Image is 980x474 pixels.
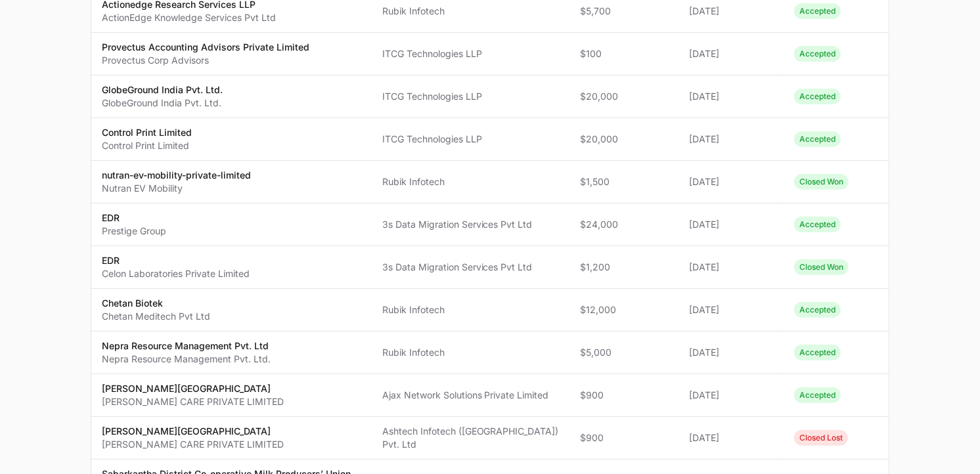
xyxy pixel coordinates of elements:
p: [PERSON_NAME] CARE PRIVATE LIMITED [102,395,284,408]
p: [PERSON_NAME] CARE PRIVATE LIMITED [102,438,284,451]
span: 3s Data Migration Services Pvt Ltd [382,218,560,231]
p: Prestige Group [102,225,166,238]
span: Rubik Infotech [382,303,560,316]
span: [DATE] [689,346,773,359]
p: Nepra Resource Management Pvt. Ltd. [102,353,271,366]
p: Nutran EV Mobility [102,182,251,195]
p: GlobeGround India Pvt. Ltd. [102,97,223,110]
p: Control Print Limited [102,126,192,139]
span: [DATE] [689,218,773,231]
span: $1,500 [580,175,668,188]
span: $100 [580,47,668,60]
span: $20,000 [580,133,668,146]
span: Rubik Infotech [382,175,560,188]
span: Rubik Infotech [382,346,560,359]
p: Chetan Meditech Pvt Ltd [102,310,210,323]
span: $5,700 [580,5,668,18]
p: ActionEdge Knowledge Services Pvt Ltd [102,11,276,24]
span: [DATE] [689,175,773,188]
span: Ajax Network Solutions Private Limited [382,389,560,402]
span: ITCG Technologies LLP [382,133,560,146]
p: EDR [102,211,166,225]
span: [DATE] [689,47,773,60]
span: [DATE] [689,5,773,18]
span: [DATE] [689,431,773,444]
span: $5,000 [580,346,668,359]
span: ITCG Technologies LLP [382,47,560,60]
span: $1,200 [580,261,668,274]
p: Control Print Limited [102,139,192,152]
p: Celon Laboratories Private Limited [102,267,250,280]
p: Chetan Biotek [102,297,210,310]
span: $12,000 [580,303,668,316]
span: [DATE] [689,261,773,274]
span: [DATE] [689,303,773,316]
span: $900 [580,389,668,402]
span: Ashtech Infotech ([GEOGRAPHIC_DATA]) Pvt. Ltd [382,425,560,451]
p: [PERSON_NAME][GEOGRAPHIC_DATA] [102,382,284,395]
span: [DATE] [689,133,773,146]
span: ITCG Technologies LLP [382,90,560,103]
span: $900 [580,431,668,444]
p: Provectus Corp Advisors [102,54,309,67]
span: 3s Data Migration Services Pvt Ltd [382,261,560,274]
p: Provectus Accounting Advisors Private Limited [102,41,309,54]
span: $24,000 [580,218,668,231]
span: $20,000 [580,90,668,103]
p: GlobeGround India Pvt. Ltd. [102,83,223,97]
p: Nepra Resource Management Pvt. Ltd [102,339,271,353]
p: nutran-ev-mobility-private-limited [102,169,251,182]
span: [DATE] [689,389,773,402]
p: [PERSON_NAME][GEOGRAPHIC_DATA] [102,425,284,438]
span: [DATE] [689,90,773,103]
span: Rubik Infotech [382,5,560,18]
p: EDR [102,254,250,267]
